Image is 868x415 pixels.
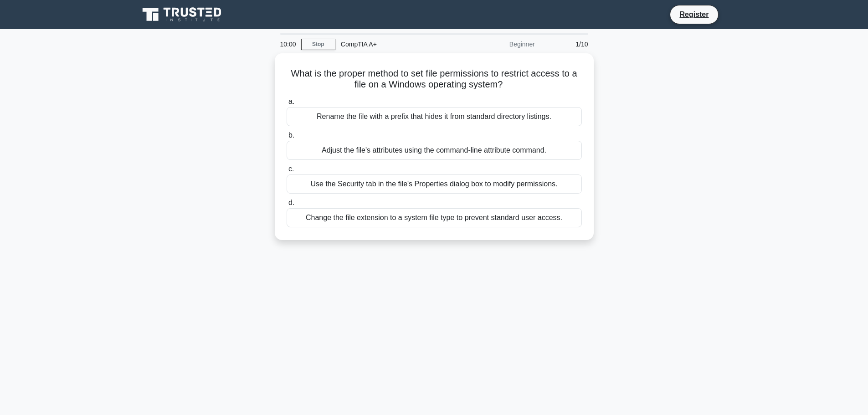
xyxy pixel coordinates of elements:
[287,208,582,227] div: Change the file extension to a system file type to prevent standard user access.
[288,199,294,206] span: d.
[540,35,594,53] div: 1/10
[674,9,714,20] a: Register
[288,131,294,139] span: b.
[301,39,335,50] a: Stop
[288,97,294,105] span: a.
[287,141,582,160] div: Adjust the file's attributes using the command-line attribute command.
[335,35,461,53] div: CompTIA A+
[286,68,583,91] h5: What is the proper method to set file permissions to restrict access to a file on a Windows opera...
[288,165,294,173] span: c.
[461,35,540,53] div: Beginner
[287,107,582,126] div: Rename the file with a prefix that hides it from standard directory listings.
[287,174,582,194] div: Use the Security tab in the file's Properties dialog box to modify permissions.
[275,35,301,53] div: 10:00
